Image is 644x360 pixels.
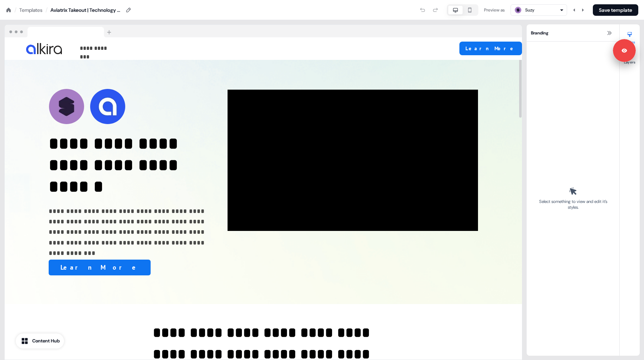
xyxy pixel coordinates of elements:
[537,199,609,210] div: Select something to view and edit it’s styles.
[620,29,640,44] button: Styles
[511,4,567,16] button: Suzy
[484,6,505,14] div: Preview as
[26,43,62,54] img: Image
[49,260,208,275] div: Learn More
[527,24,619,42] div: Branding
[45,6,48,14] div: /
[593,4,638,16] button: Save template
[32,337,60,345] div: Content Hub
[16,333,64,349] button: Content Hub
[49,260,151,275] button: Learn More
[525,6,535,14] div: Suzy
[19,6,43,14] a: Templates
[3,3,203,116] iframe: YouTube video player
[5,25,114,38] img: Browser topbar
[14,6,16,14] div: /
[50,6,122,14] div: Aviatrix Takeout | Technology Template
[459,42,522,55] button: Learn More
